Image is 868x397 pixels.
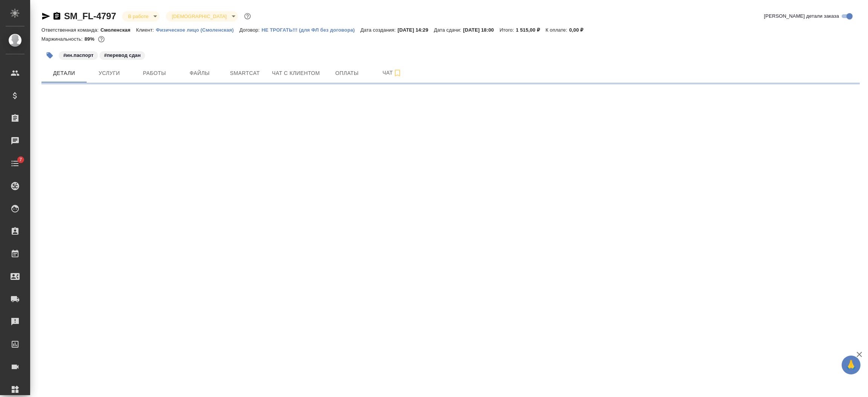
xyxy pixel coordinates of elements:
[136,69,173,78] span: Работы
[170,13,229,20] button: [DEMOGRAPHIC_DATA]
[99,52,146,58] span: перевод сдан
[434,27,463,33] p: Дата сдачи:
[101,27,136,33] p: Смоленская
[166,11,238,21] div: В работе
[393,69,402,78] svg: Подписаться
[261,26,361,33] a: НЕ ТРОГАТЬ!!! (для ФЛ без договора)
[84,36,96,42] p: 89%
[516,27,546,33] p: 1 515,00 ₽
[58,52,99,58] span: ин.паспорт
[272,69,320,78] span: Чат с клиентом
[243,11,252,21] button: Доп статусы указывают на важность/срочность заказа
[41,12,50,21] button: Скопировать ссылку для ЯМессенджера
[261,27,361,33] p: НЕ ТРОГАТЬ!!! (для ФЛ без договора)
[104,52,141,59] p: #перевод сдан
[156,27,239,33] p: Физическое лицо (Смоленская)
[91,69,127,78] span: Услуги
[46,69,82,78] span: Детали
[41,36,84,42] p: Маржинальность:
[182,69,218,78] span: Файлы
[63,52,93,59] p: #ин.паспорт
[156,26,239,33] a: Физическое лицо (Смоленская)
[96,34,106,44] button: 135.75 RUB;
[764,12,839,20] span: [PERSON_NAME] детали заказа
[64,11,116,21] a: SM_FL-4797
[500,27,516,33] p: Итого:
[546,27,569,33] p: К оплате:
[2,154,28,173] a: 7
[397,27,434,33] p: [DATE] 14:29
[52,12,61,21] button: Скопировать ссылку
[240,27,262,33] p: Договор:
[569,27,589,33] p: 0,00 ₽
[15,156,26,163] span: 7
[41,47,58,64] button: Добавить тэг
[136,27,156,33] p: Клиент:
[122,11,160,21] div: В работе
[227,69,263,78] span: Smartcat
[329,69,365,78] span: Оплаты
[361,27,397,33] p: Дата создания:
[842,356,860,374] button: 🙏
[41,27,101,33] p: Ответственная команда:
[463,27,500,33] p: [DATE] 18:00
[845,357,857,373] span: 🙏
[126,13,151,20] button: В работе
[374,68,410,78] span: Чат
